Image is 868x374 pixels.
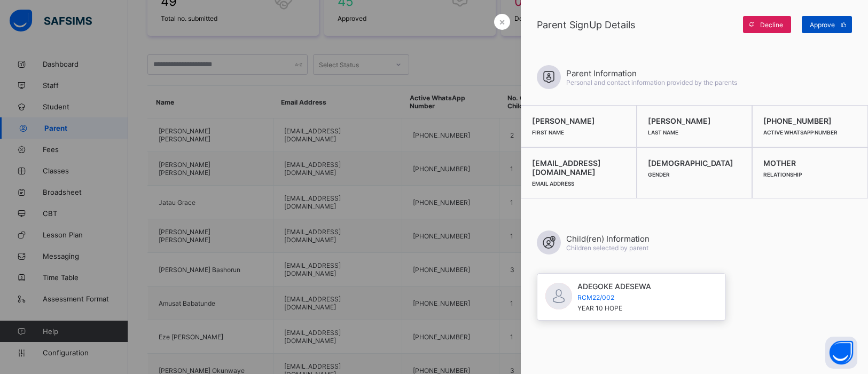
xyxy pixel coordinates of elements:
[566,78,737,86] span: Personal and contact information provided by the parents
[648,129,678,136] span: Last Name
[825,337,857,369] button: Open asap
[648,171,670,178] span: Gender
[577,304,622,312] span: YEAR 10 HOPE
[763,129,838,136] span: Active WhatsApp Number
[763,158,857,168] span: MOTHER
[532,158,625,177] span: [EMAIL_ADDRESS][DOMAIN_NAME]
[760,21,783,29] span: Decline
[648,116,741,125] span: [PERSON_NAME]
[566,244,648,252] span: Children selected by parent
[532,116,625,125] span: [PERSON_NAME]
[763,116,857,125] span: [PHONE_NUMBER]
[566,234,650,244] span: Child(ren) Information
[810,21,835,29] span: Approve
[532,180,574,187] span: Email Address
[532,129,564,136] span: First Name
[537,19,738,30] span: Parent SignUp Details
[577,293,651,301] span: RCM22/002
[566,68,737,78] span: Parent Information
[577,282,651,291] span: ADEGOKE ADESEWA
[499,16,505,27] span: ×
[763,171,802,178] span: Relationship
[648,158,741,168] span: [DEMOGRAPHIC_DATA]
